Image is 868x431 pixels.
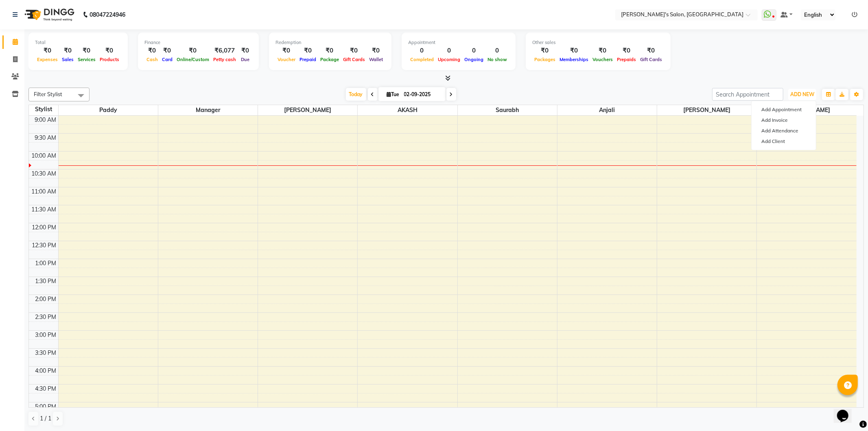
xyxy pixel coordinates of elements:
div: Total [35,39,121,46]
div: 0 [485,46,509,55]
div: ₹0 [367,46,385,55]
img: logo [21,3,77,26]
div: ₹0 [615,46,638,55]
span: Prepaid [297,57,318,62]
span: Sales [60,57,76,62]
div: ₹0 [35,46,60,55]
span: Gift Cards [341,57,367,62]
div: Stylist [29,105,58,114]
span: Card [160,57,175,62]
div: ₹0 [341,46,367,55]
span: Memberships [558,57,590,62]
a: Add Invoice [752,115,816,125]
span: Due [239,57,251,62]
span: [PERSON_NAME] [258,105,357,115]
div: ₹0 [297,46,318,55]
span: Vouchers [590,57,615,62]
div: ₹0 [275,46,297,55]
span: Cash [144,57,160,62]
div: 0 [462,46,485,55]
div: 3:30 PM [34,349,58,357]
span: Today [346,88,366,101]
div: ₹0 [590,46,615,55]
span: Voucher [275,57,297,62]
span: Manager [158,105,258,115]
div: 2:30 PM [34,313,58,321]
span: No show [485,57,509,62]
span: Anjali [558,105,657,115]
span: Prepaids [615,57,638,62]
span: AKASH [358,105,457,115]
span: Upcoming [436,57,462,62]
div: ₹0 [98,46,121,55]
div: 10:30 AM [30,169,58,178]
a: Add Attendance [752,125,816,136]
span: Tue [385,91,402,97]
span: 1 / 1 [40,414,51,423]
div: 3:00 PM [34,331,58,339]
div: 4:30 PM [34,385,58,393]
div: 10:00 AM [30,152,58,160]
div: 1:30 PM [34,277,58,286]
div: 11:30 AM [30,205,58,214]
div: 5:00 PM [34,402,58,411]
div: 12:30 PM [31,241,58,250]
div: ₹0 [558,46,590,55]
span: ADD NEW [790,91,814,97]
div: ₹0 [175,46,211,55]
div: ₹0 [318,46,341,55]
div: 0 [436,46,462,55]
div: Finance [144,39,252,46]
div: Redemption [275,39,385,46]
div: 11:00 AM [30,187,58,196]
span: Online/Custom [175,57,211,62]
div: 12:00 PM [31,223,58,232]
span: Completed [408,57,436,62]
div: ₹0 [60,46,76,55]
div: ₹0 [144,46,160,55]
a: Add Client [752,136,816,147]
button: Add Appointment [752,104,816,115]
div: Appointment [408,39,509,46]
span: Expenses [35,57,60,62]
div: Other sales [532,39,664,46]
div: 9:00 AM [33,116,58,124]
iframe: chat widget [834,398,860,423]
div: ₹0 [638,46,664,55]
span: Saurabh [458,105,557,115]
div: 4:00 PM [34,367,58,375]
b: 08047224946 [90,3,125,26]
div: ₹6,077 [211,46,238,55]
div: ₹0 [238,46,252,55]
span: Petty cash [211,57,238,62]
div: 1:00 PM [34,259,58,268]
span: Products [98,57,121,62]
span: Ongoing [462,57,485,62]
button: ADD NEW [788,89,816,100]
div: ₹0 [160,46,175,55]
div: 9:30 AM [33,134,58,142]
input: 2025-09-02 [402,88,442,101]
span: Wallet [367,57,385,62]
div: 2:00 PM [34,295,58,303]
span: Filter Stylist [34,91,62,97]
span: [PERSON_NAME] [657,105,756,115]
span: Gift Cards [638,57,664,62]
input: Search Appointment [712,88,783,101]
span: Package [318,57,341,62]
span: Paddy [59,105,158,115]
div: ₹0 [532,46,558,55]
span: Services [76,57,98,62]
span: Packages [532,57,558,62]
div: 0 [408,46,436,55]
div: ₹0 [76,46,98,55]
